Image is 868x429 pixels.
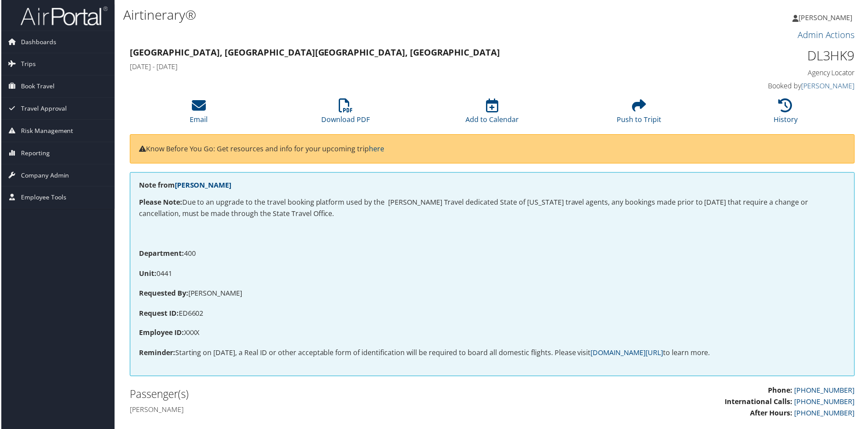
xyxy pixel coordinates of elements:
span: Dashboards [20,31,55,53]
p: ED6602 [138,309,847,320]
a: [PERSON_NAME] [794,4,863,31]
strong: International Calls: [726,398,794,408]
a: [PHONE_NUMBER] [795,398,856,408]
a: [PERSON_NAME] [174,181,231,190]
a: [PERSON_NAME] [802,81,856,91]
span: Travel Approval [20,98,66,120]
span: [PERSON_NAME] [800,13,854,22]
strong: Phone: [769,387,794,396]
p: Due to an upgrade to the travel booking platform used by the [PERSON_NAME] Travel dedicated State... [138,198,847,220]
strong: After Hours: [751,409,794,419]
h4: [DATE] - [DATE] [129,62,671,72]
h4: [PERSON_NAME] [129,406,486,415]
a: Email [189,104,207,125]
strong: Employee ID: [138,329,183,338]
h4: Booked by [684,81,857,91]
p: XXXX [138,328,847,340]
p: [PERSON_NAME] [138,289,847,300]
strong: Please Note: [138,198,181,208]
p: Starting on [DATE], a Real ID or other acceptable form of identification will be required to boar... [138,349,847,360]
span: Risk Management [20,120,72,142]
a: Admin Actions [799,29,856,41]
img: airportal-logo.png [19,6,107,26]
strong: Unit: [138,269,156,279]
h2: Passenger(s) [129,388,486,403]
strong: Reminder: [138,349,174,359]
strong: Note from [138,181,231,190]
strong: Request ID: [138,309,178,319]
a: here [369,144,384,154]
p: 400 [138,249,847,260]
a: [PHONE_NUMBER] [795,387,856,396]
p: Know Before You Go: Get resources and info for your upcoming trip [138,144,847,155]
span: Trips [20,53,35,75]
a: [PHONE_NUMBER] [795,409,856,419]
span: Employee Tools [20,187,65,209]
span: Company Admin [20,165,68,187]
strong: [GEOGRAPHIC_DATA], [GEOGRAPHIC_DATA] [GEOGRAPHIC_DATA], [GEOGRAPHIC_DATA] [129,46,500,58]
h1: Airtinerary® [122,6,616,24]
a: Download PDF [321,104,370,125]
strong: Requested By: [138,289,187,299]
p: 0441 [138,269,847,280]
h1: DL3HK9 [684,46,857,65]
h4: Agency Locator [684,68,857,78]
span: Book Travel [20,76,53,98]
a: Push to Tripit [618,104,662,125]
a: History [775,104,799,125]
a: [DOMAIN_NAME][URL] [591,349,664,359]
strong: Department: [138,249,183,259]
span: Reporting [20,143,49,164]
a: Add to Calendar [466,104,519,125]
